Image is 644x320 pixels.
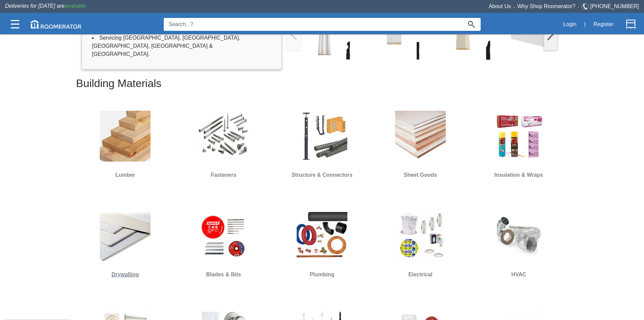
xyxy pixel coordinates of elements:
img: Cart.svg [626,19,636,29]
img: Screw.jpg [198,111,249,162]
button: Register [590,17,617,31]
input: Search...? [164,18,462,31]
img: Drywall.jpg [100,210,151,261]
h6: Drywalling [83,270,167,279]
a: Insulation & Wraps [477,106,561,184]
h6: HVAC [477,270,561,279]
div: | [580,17,590,32]
a: Sheet Goods [378,106,463,184]
img: Insulation.jpg [493,111,544,162]
img: Telephone.svg [582,2,590,11]
span: • [575,6,582,9]
img: S&H.jpg [297,111,347,162]
li: Servicing [GEOGRAPHIC_DATA], [GEOGRAPHIC_DATA], [GEOGRAPHIC_DATA], [GEOGRAPHIC_DATA] & [GEOGRAPHI... [92,31,272,61]
a: Why Shop Roomerator? [517,3,576,9]
img: Search_Icon.svg [468,21,475,28]
a: Plumbing [280,205,364,283]
a: HVAC [477,205,561,283]
a: Fasteners [181,106,266,184]
span: • [511,6,517,9]
h6: Structure & Connectors [280,171,364,179]
h2: Building Materials [76,72,568,95]
img: Plumbing.jpg [297,210,347,261]
h6: Plumbing [280,270,364,279]
img: Sheet_Good.jpg [395,111,446,162]
img: /app/images/Buttons/favicon.jpg [291,28,297,41]
a: Electrical [378,205,463,283]
h6: Fasteners [181,171,266,179]
img: HVAC.jpg [493,210,544,261]
a: About Us [489,3,511,9]
h6: Sheet Goods [378,171,463,179]
h6: Electrical [378,270,463,279]
button: Login [559,17,580,31]
span: Deliveries for [DATE] are [5,3,86,9]
a: Blades & Bits [181,205,266,283]
span: available [65,3,86,9]
img: /app/images/Buttons/favicon.jpg [548,28,554,41]
img: Electrical.jpg [395,210,446,261]
a: Drywalling [83,205,167,283]
h6: Blades & Bits [181,270,266,279]
img: Categories.svg [11,20,19,28]
img: roomerator-logo.svg [31,20,82,28]
h6: Lumber [83,171,167,179]
a: Lumber [83,106,167,184]
a: Structure & Connectors [280,106,364,184]
img: Blades-&-Bits.jpg [198,210,249,261]
h6: Insulation & Wraps [477,171,561,179]
a: [PHONE_NUMBER] [590,3,639,9]
img: Lumber.jpg [100,111,151,162]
